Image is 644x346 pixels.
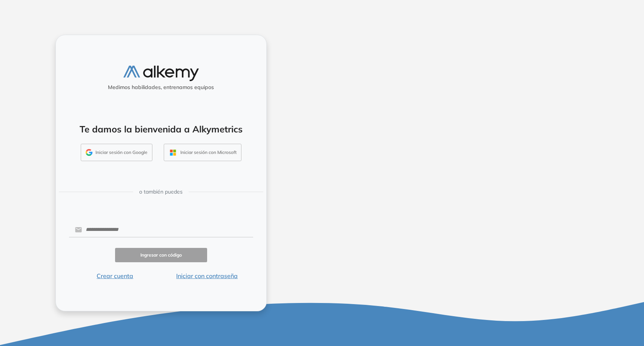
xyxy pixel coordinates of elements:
button: Iniciar sesión con Microsoft [164,144,241,161]
button: Iniciar con contraseña [161,271,253,280]
button: Crear cuenta [69,271,161,280]
h4: Te damos la bienvenida a Alkymetrics [66,124,257,135]
h5: Medimos habilidades, entrenamos equipos [59,84,263,91]
img: logo-alkemy [123,66,199,81]
button: Ingresar con código [115,248,207,263]
span: o también puedes [139,188,183,196]
img: GMAIL_ICON [86,149,92,156]
button: Iniciar sesión con Google [81,144,152,161]
img: OUTLOOK_ICON [169,148,177,157]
